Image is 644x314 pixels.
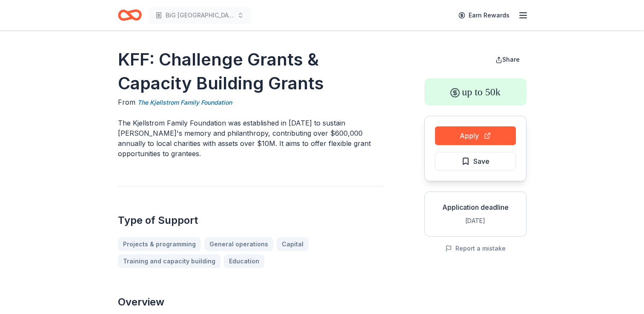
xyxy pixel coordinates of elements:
button: Save [435,152,516,171]
h1: KFF: Challenge Grants & Capacity Building Grants [118,48,384,95]
button: Report a mistake [445,243,506,254]
a: Projects & programming [118,237,201,251]
span: Save [473,156,489,167]
div: From [118,97,384,108]
a: General operations [204,237,273,251]
div: Application deadline [432,202,519,212]
a: Home [118,5,142,25]
p: The Kjellstrom Family Foundation was established in [DATE] to sustain [PERSON_NAME]'s memory and ... [118,118,384,159]
button: BiG [GEOGRAPHIC_DATA] [149,7,251,24]
a: Education [224,254,264,268]
button: Share [489,51,527,68]
button: Apply [435,126,516,145]
a: Capital [277,237,309,251]
span: BiG [GEOGRAPHIC_DATA] [166,10,234,20]
a: The Kjellstrom Family Foundation [137,97,232,108]
div: up to 50k [424,78,527,106]
a: Training and capacity building [118,254,220,268]
div: [DATE] [432,216,519,226]
span: Share [502,56,520,63]
h2: Type of Support [118,214,384,227]
a: Earn Rewards [453,8,515,23]
h2: Overview [118,295,384,309]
